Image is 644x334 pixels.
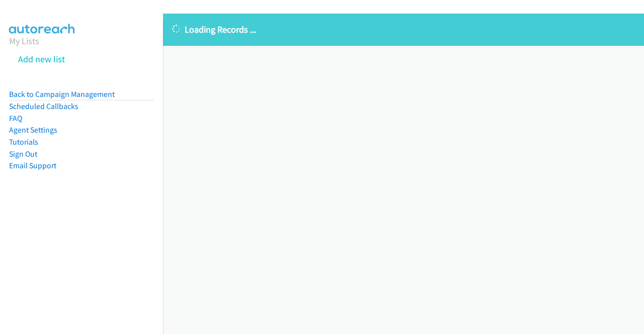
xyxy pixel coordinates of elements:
a: My Lists [9,35,39,47]
a: FAQ [9,114,22,123]
p: Loading Records ... [172,23,635,36]
a: Email Support [9,161,56,170]
a: Agent Settings [9,125,57,135]
a: Tutorials [9,137,38,147]
a: Add new list [18,53,65,65]
a: Sign Out [9,149,37,159]
a: Scheduled Callbacks [9,101,78,111]
a: Back to Campaign Management [9,89,115,99]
